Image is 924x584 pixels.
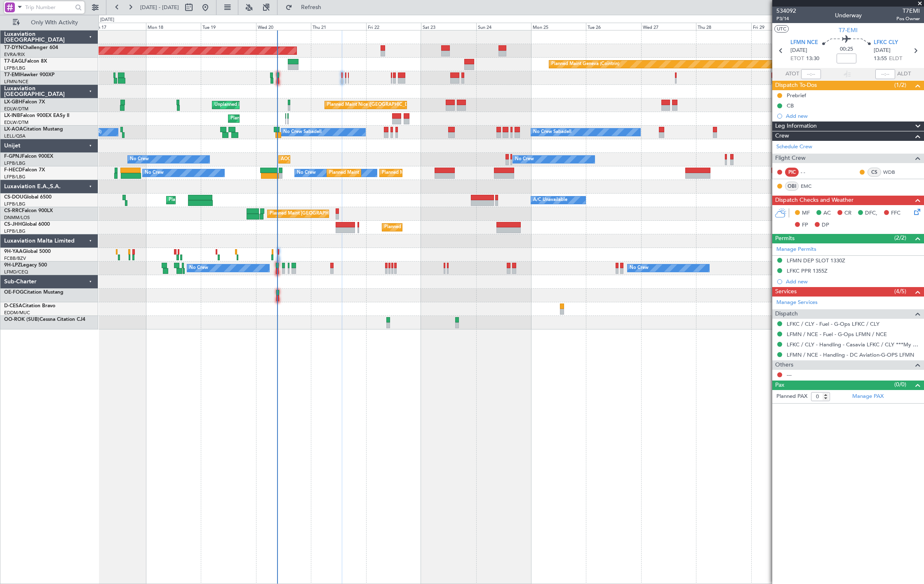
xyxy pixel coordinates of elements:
[515,153,534,166] div: No Crew
[775,196,853,205] span: Dispatch Checks and Weather
[802,209,810,217] span: MF
[776,15,796,22] span: P3/14
[4,51,25,58] a: EVRA/RIX
[311,23,366,30] div: Thu 21
[839,26,858,35] span: T7-EMI
[4,45,58,50] a: T7-DYNChallenger 604
[801,168,819,176] div: - -
[696,23,751,30] div: Thu 28
[145,167,164,179] div: No Crew
[4,195,24,200] span: CS-DOU
[4,249,23,254] span: 9H-YAA
[785,70,799,78] span: ATOT
[844,209,851,217] span: CR
[775,121,817,131] span: Leg Information
[4,208,53,213] a: CS-RRCFalcon 900LX
[189,262,208,274] div: No Crew
[776,7,796,15] span: 534092
[4,72,54,77] a: T7-EMIHawker 900XP
[785,182,799,191] div: OBI
[4,59,47,64] a: T7-EAGLFalcon 8X
[891,209,900,217] span: FFC
[894,81,906,89] span: (1/2)
[4,113,20,118] span: LX-INB
[835,11,862,20] div: Underway
[852,392,884,401] a: Manage PAX
[4,106,28,112] a: EDLW/DTM
[787,341,920,348] a: LFKC / CLY - Handling - Casavia LFKC / CLY ***My handling***
[282,1,331,14] button: Refresh
[874,47,891,55] span: [DATE]
[790,47,807,55] span: [DATE]
[4,154,53,159] a: F-GPNJFalcon 900EX
[774,25,789,33] button: UTC
[883,168,902,176] a: WDB
[329,167,459,179] div: Planned Maint [GEOGRAPHIC_DATA] ([GEOGRAPHIC_DATA])
[25,1,73,14] input: Trip Number
[214,99,350,111] div: Unplanned Maint [GEOGRAPHIC_DATA] ([GEOGRAPHIC_DATA])
[4,127,63,132] a: LX-AOACitation Mustang
[4,133,26,139] a: LELL/QSA
[4,100,45,105] a: LX-GBHFalcon 7X
[823,209,831,217] span: AC
[775,154,806,163] span: Flight Crew
[4,317,40,322] span: OO-ROK (SUB)
[822,221,829,229] span: DP
[787,267,828,274] div: LFKC PPR 1355Z
[4,255,26,262] a: FCBB/BZV
[4,160,26,166] a: LFPB/LBG
[776,392,807,401] label: Planned PAX
[787,102,794,109] div: CB
[4,195,52,200] a: CS-DOUGlobal 6500
[4,228,26,234] a: LFPB/LBG
[776,143,812,151] a: Schedule Crew
[775,81,817,90] span: Dispatch To-Dos
[894,380,906,389] span: (0/0)
[840,45,853,54] span: 00:25
[551,58,619,70] div: Planned Maint Geneva (Cointrin)
[201,23,256,30] div: Tue 19
[4,168,22,173] span: F-HECD
[230,112,299,125] div: Planned Maint Geneva (Cointrin)
[384,221,514,234] div: Planned Maint [GEOGRAPHIC_DATA] ([GEOGRAPHIC_DATA])
[874,39,898,47] span: LFKC CLY
[100,16,114,23] div: [DATE]
[4,65,26,71] a: LFPB/LBG
[366,23,421,30] div: Fri 22
[786,278,920,285] div: Add new
[775,287,797,297] span: Services
[775,381,784,390] span: Pax
[4,290,63,295] a: OE-FOGCitation Mustang
[785,168,799,177] div: PIC
[4,154,22,159] span: F-GPNJ
[802,221,808,229] span: FP
[897,70,911,78] span: ALDT
[787,320,879,327] a: LFKC / CLY - Fuel - G-Ops LFKC / CLY
[294,5,329,10] span: Refresh
[4,168,45,173] a: F-HECDFalcon 7X
[4,127,23,132] span: LX-AOA
[4,215,30,221] a: DNMM/LOS
[140,4,179,11] span: [DATE] - [DATE]
[4,59,24,64] span: T7-EAGL
[4,119,28,126] a: EDLW/DTM
[4,100,22,105] span: LX-GBH
[894,234,906,242] span: (2/2)
[787,331,887,338] a: LFMN / NCE - Fuel - G-Ops LFMN / NCE
[806,55,819,63] span: 13:30
[4,79,28,85] a: LFMN/NCE
[4,317,85,322] a: OO-ROK (SUB)Cessna Citation CJ4
[775,309,798,319] span: Dispatch
[476,23,531,30] div: Sun 24
[787,257,845,264] div: LFMN DEP SLOT 1330Z
[4,310,30,316] a: EDDM/MUC
[146,23,201,30] div: Mon 18
[889,55,902,63] span: ELDT
[751,23,806,30] div: Fri 29
[4,113,69,118] a: LX-INBFalcon 900EX EASy II
[21,20,87,26] span: Only With Activity
[801,182,819,190] a: EMC
[787,92,806,99] div: Prebrief
[641,23,696,30] div: Wed 27
[4,269,28,275] a: LFMD/CEQ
